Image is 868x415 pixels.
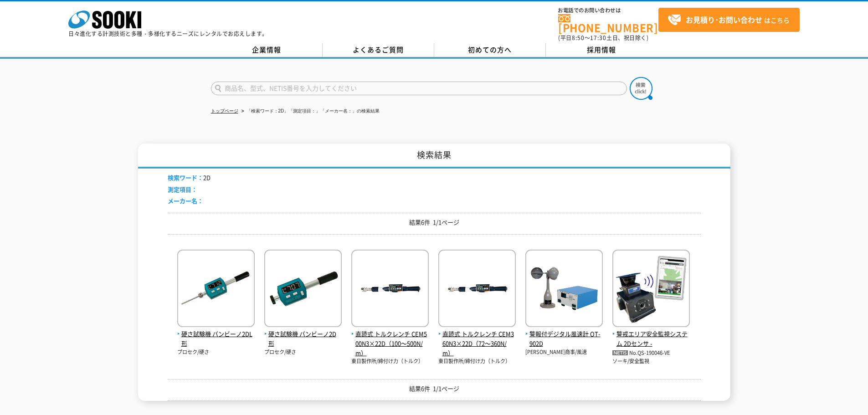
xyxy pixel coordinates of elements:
[177,250,255,329] img: バンビーノ2DL形
[177,320,255,348] a: 硬さ試験機 バンビーノ2DL形
[168,218,701,227] p: 結果6件 1/1ページ
[525,320,603,348] a: 警報付デジタル風速計 OT-902D
[177,329,255,348] span: 硬さ試験機 バンビーノ2DL形
[558,34,648,42] span: (平日 ～ 土日、祝日除く)
[438,358,516,365] p: 東日製作所/締付け力（トルク）
[211,43,323,57] a: 企業情報
[351,329,429,358] span: 直読式 トルクレンチ CEM500N3×22D（100～500N/m）
[438,320,516,358] a: 直読式 トルクレンチ CEM360N3×22D（72～360N/m）
[168,173,211,183] li: 2D
[558,8,658,13] span: お電話でのお問い合わせは
[177,348,255,356] p: プロセク/硬さ
[612,348,690,358] p: No.QS-190046-VE
[612,358,690,365] p: ソーキ/安全監視
[438,329,516,358] span: 直読式 トルクレンチ CEM360N3×22D（72～360N/m）
[264,250,342,329] img: バンビーノ2D形
[612,329,690,348] span: 警戒エリア安全監視システム 2Dセンサ -
[572,34,585,42] span: 8:50
[168,384,701,394] p: 結果6件 1/1ページ
[138,143,730,169] h1: 検索結果
[264,348,342,356] p: プロセク/硬さ
[434,43,546,57] a: 初めての方へ
[686,14,762,25] strong: お見積り･お問い合わせ
[668,13,790,27] span: はこちら
[323,43,434,57] a: よくあるご質問
[525,348,603,356] p: [PERSON_NAME]商事/風速
[525,329,603,348] span: 警報付デジタル風速計 OT-902D
[612,320,690,348] a: 警戒エリア安全監視システム 2Dセンサ -
[438,250,516,329] img: CEM360N3×22D（72～360N/m）
[351,250,429,329] img: CEM500N3×22D（100～500N/m）
[658,8,800,32] a: お見積り･お問い合わせはこちら
[211,108,238,113] a: トップページ
[168,196,203,205] span: メーカー名：
[211,82,627,95] input: 商品名、型式、NETIS番号を入力してください
[264,320,342,348] a: 硬さ試験機 バンビーノ2D形
[546,43,657,57] a: 採用情報
[630,77,652,100] img: btn_search.png
[468,45,512,55] span: 初めての方へ
[590,34,606,42] span: 17:30
[558,14,658,33] a: [PHONE_NUMBER]
[264,329,342,348] span: 硬さ試験機 バンビーノ2D形
[351,358,429,365] p: 東日製作所/締付け力（トルク）
[612,250,690,329] img: -
[240,107,380,116] li: 「検索ワード：2D」「測定項目：」「メーカー名：」の検索結果
[525,250,603,329] img: OT-902D
[68,31,268,36] p: 日々進化する計測技術と多種・多様化するニーズにレンタルでお応えします。
[168,173,203,182] span: 検索ワード：
[351,320,429,358] a: 直読式 トルクレンチ CEM500N3×22D（100～500N/m）
[168,185,197,194] span: 測定項目：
